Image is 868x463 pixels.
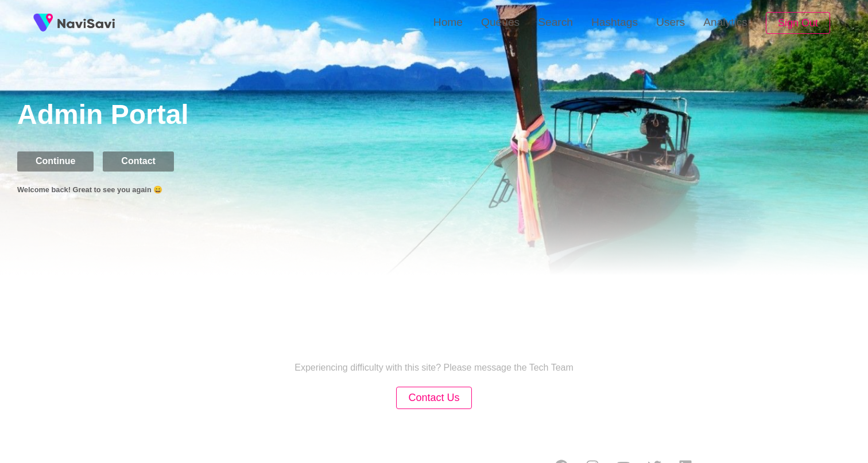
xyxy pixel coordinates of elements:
img: fireSpot [29,9,57,37]
a: Contact Us [396,393,471,403]
button: Contact [103,151,174,171]
a: Contact [103,156,183,166]
p: Experiencing difficulty with this site? Please message the Tech Team [294,363,573,373]
img: fireSpot [57,17,115,29]
h1: Admin Portal [17,99,868,133]
a: Continue [17,156,103,166]
button: Continue [17,151,94,171]
button: Sign Out [766,12,830,34]
button: Contact Us [396,387,471,409]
